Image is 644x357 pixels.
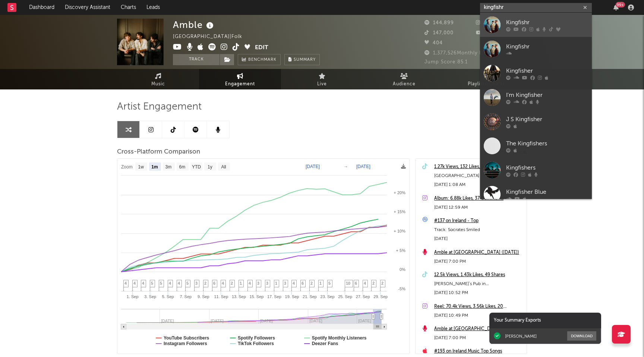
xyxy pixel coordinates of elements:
[266,281,268,285] span: 3
[285,294,299,299] text: 19. Sep
[398,287,405,291] text: -5%
[480,182,592,206] a: Kingfisher Blue
[255,43,268,53] button: Edit
[142,281,144,285] span: 4
[195,281,198,285] span: 3
[434,288,523,297] div: [DATE] 10:52 PM
[480,134,592,158] a: The Kingfishers
[364,281,366,285] span: 4
[144,294,156,299] text: 3. Sep
[204,281,206,285] span: 2
[567,331,596,341] button: Download
[476,20,505,25] span: 234,687
[186,281,189,285] span: 5
[356,294,370,299] text: 27. Sep
[133,281,136,285] span: 4
[506,18,588,27] div: Kingfishr
[249,294,263,299] text: 15. Sep
[434,271,523,279] a: 12.5k Views, 1.43k Likes, 49 Shares
[338,294,352,299] text: 25. Sep
[180,294,192,299] text: 7. Sep
[434,248,523,257] a: Amble at [GEOGRAPHIC_DATA] ([DATE])
[198,294,209,299] text: 9. Sep
[434,225,523,234] div: Track: Socrates Smiled
[160,281,162,285] span: 5
[248,56,277,64] span: Benchmark
[328,281,331,285] span: 5
[231,281,233,285] span: 2
[355,281,357,285] span: 6
[424,41,443,45] span: 404
[480,85,592,110] a: I'm Kingfisher
[394,209,406,214] text: + 15%
[434,194,523,203] a: Album: 6.88k Likes, 37 Comments
[302,281,304,285] span: 6
[424,60,468,64] span: Jump Score: 85.1
[480,3,592,12] input: Search for artists
[303,294,317,299] text: 21. Sep
[372,281,375,285] span: 2
[169,281,171,285] span: 4
[356,164,370,169] text: [DATE]
[434,279,523,288] div: [PERSON_NAME]’s Pub in [GEOGRAPHIC_DATA] Night 1 #amble #maryspub
[164,341,207,346] text: Instagram Followers
[238,341,274,346] text: TikTok Followers
[232,294,246,299] text: 13. Sep
[312,341,338,346] text: Deezer Fans
[434,162,523,171] a: 1.27k Views, 132 Likes, 8 Shares
[434,347,523,356] div: #193 on Ireland Music Top Songs
[173,19,215,31] div: Amble
[225,80,255,89] span: Engagement
[424,31,454,35] span: 147,000
[240,281,242,285] span: 1
[480,61,592,85] a: Kingfisher
[613,4,619,10] button: 99+
[238,54,281,65] a: Benchmark
[306,164,320,169] text: [DATE]
[434,217,523,225] a: #137 on Ireland - Top
[151,80,165,89] span: Music
[192,164,201,170] text: YTD
[480,37,592,61] a: Kingfishr
[394,190,406,195] text: + 20%
[393,80,416,89] span: Audience
[506,115,588,124] div: J S Kingfisher
[400,267,405,272] text: 0%
[124,281,127,285] span: 4
[165,164,172,170] text: 3m
[294,58,316,62] span: Summary
[275,281,277,285] span: 1
[344,164,348,169] text: →
[434,325,523,334] div: Amble at [GEOGRAPHIC_DATA] ([DATE])
[179,164,186,170] text: 6m
[445,69,527,89] a: Playlists/Charts
[127,294,139,299] text: 1. Sep
[284,54,320,65] button: Summary
[162,294,174,299] text: 5. Sep
[249,281,251,285] span: 4
[208,164,212,170] text: 1y
[373,294,388,299] text: 29. Sep
[173,32,259,41] div: [GEOGRAPHIC_DATA] | Folk
[317,80,327,89] span: Live
[480,110,592,134] a: J S Kingfisher
[434,171,523,180] div: [GEOGRAPHIC_DATA] ! [GEOGRAPHIC_DATA]. Our biggest headline show to date. Artist Presale - [DATE]...
[138,164,144,170] text: 1w
[117,102,202,111] span: Artist Engagement
[267,294,281,299] text: 17. Sep
[489,313,601,328] div: Your Summary Exports
[505,334,537,339] div: [PERSON_NAME]
[394,229,406,233] text: + 10%
[616,2,625,7] div: 99 +
[117,69,199,89] a: Music
[312,335,367,341] text: Spotify Monthly Listeners
[506,91,588,99] div: I'm Kingfisher
[346,281,350,285] span: 10
[506,163,588,172] div: Kingfishers
[121,164,133,170] text: Zoom
[434,302,523,311] div: Reel: 70.4k Views, 3.56k Likes, 20 Comments
[257,281,259,285] span: 3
